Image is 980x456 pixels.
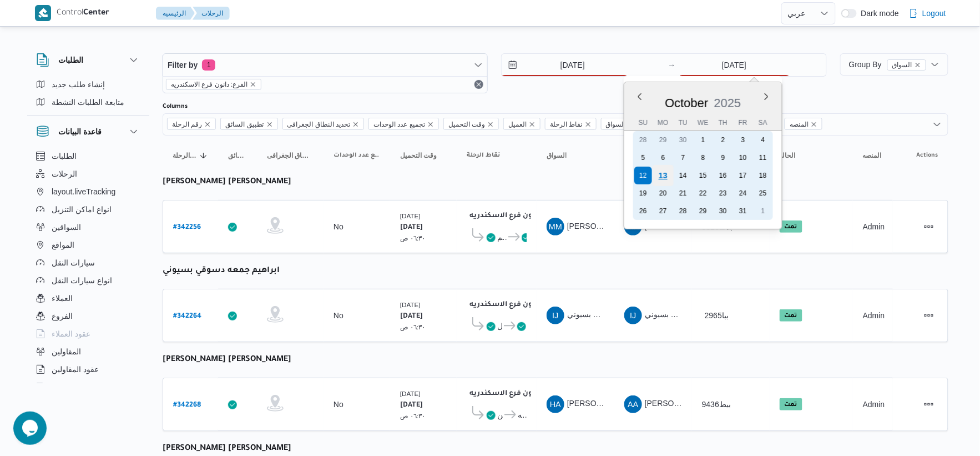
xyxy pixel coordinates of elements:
span: بيط9436 [702,400,731,409]
span: وقت التحميل [443,118,499,130]
span: قسم العطارين [497,408,503,422]
span: الفرع: دانون فرع الاسكندريه [166,79,261,90]
span: المقاولين [52,345,81,358]
span: عقود المقاولين [52,363,99,376]
button: remove selected entity [250,81,256,88]
span: [PERSON_NAME] [PERSON_NAME] علي [645,222,791,230]
button: وقت التحميل [396,147,451,164]
button: قاعدة البيانات [36,125,140,138]
div: Mo [654,115,672,131]
div: Ibrahem Jmuaah Dsaoqai Bsaioni [547,307,564,324]
span: تجميع عدد الوحدات [368,118,439,130]
div: day-4 [754,131,772,149]
div: day-20 [654,184,672,202]
div: day-22 [694,184,712,202]
div: day-6 [654,149,672,167]
div: day-27 [654,202,672,220]
div: day-25 [754,184,772,202]
button: السواقين [32,218,145,236]
button: Actions [920,395,938,413]
span: ابراهيم جمعه دسوقي بسيوني [645,310,740,319]
span: رقم الرحلة; Sorted in descending order [173,151,197,160]
button: سيارات النقل [32,254,145,272]
span: العميل [508,118,527,131]
span: العملاء [52,292,73,305]
span: HA [550,395,561,413]
button: Next month [762,92,771,101]
b: دانون فرع الاسكندريه [469,212,541,220]
span: إنشاء طلب جديد [52,78,105,91]
b: [PERSON_NAME] [PERSON_NAME] [163,444,291,453]
div: day-1 [694,131,712,149]
button: layout.liveTracking [32,183,145,201]
span: وقت التحميل [400,151,437,160]
span: سيارات النقل [52,256,95,269]
b: # 342268 [173,402,201,409]
span: السواق [887,59,926,71]
button: عقود العملاء [32,325,145,343]
small: [DATE] [400,301,421,308]
input: Press the down key to enter a popover containing a calendar. Press the escape key to close the po... [679,54,790,76]
div: day-13 [652,165,673,186]
span: MM [549,218,562,235]
span: الفرع: دانون فرع الاسكندريه [171,79,247,89]
div: day-9 [714,149,732,167]
div: day-28 [674,202,692,220]
span: الحاله [780,151,796,160]
span: عقود العملاء [52,327,90,340]
div: day-16 [714,167,732,184]
button: Actions [920,307,938,324]
div: day-21 [674,184,692,202]
b: [PERSON_NAME] [PERSON_NAME] [163,178,291,187]
span: المواقع [52,238,74,252]
span: Actions [917,151,938,160]
button: remove selected entity [915,62,921,68]
button: Remove تحديد النطاق الجغرافى from selection in this group [352,121,359,128]
small: ٠٦:٣٠ ص [400,412,426,419]
div: day-2 [714,131,732,149]
button: الحاله [775,147,847,164]
div: day-14 [674,167,692,184]
span: السواق [601,118,640,130]
b: [DATE] [400,313,423,320]
button: تطبيق السائق [224,147,251,164]
span: [PERSON_NAME] [PERSON_NAME] [645,399,775,408]
button: Previous Month [635,92,644,101]
div: day-15 [694,167,712,184]
span: Logout [922,7,946,20]
button: Remove [472,78,486,91]
button: انواع اماكن التنزيل [32,201,145,218]
span: نقاط الرحلة [467,151,500,160]
button: Remove العميل from selection in this group [529,121,536,128]
span: October [665,96,708,110]
button: Open list of options [933,120,942,129]
span: المنصه [785,118,822,130]
span: IJ [552,307,558,324]
div: No [334,399,343,409]
button: Actions [920,218,938,235]
span: الرحلات [52,167,77,181]
span: [PERSON_NAME] [PERSON_NAME] [567,399,697,408]
button: المنصه [858,147,887,164]
span: تطبيق السائق [228,151,247,160]
button: السواق [542,147,609,164]
span: الفروع [52,309,73,323]
span: Admin [863,311,885,320]
span: Filter by [168,58,198,72]
button: رقم الرحلةSorted in descending order [168,147,213,164]
button: Group Byالسواقremove selected entity [840,53,948,76]
div: day-18 [754,167,772,184]
div: Tu [674,115,692,131]
div: الطلبات [27,76,149,116]
div: No [334,310,343,320]
b: تمت [785,402,797,408]
div: day-28 [634,131,652,149]
span: تطبيق السائق [220,118,277,130]
button: متابعة الطلبات النشطة [32,93,145,111]
span: وقت التحميل [448,118,485,131]
div: day-29 [654,131,672,149]
div: day-17 [734,167,752,184]
span: العميل [503,118,540,130]
a: #342256 [173,219,201,234]
div: Th [714,115,732,131]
